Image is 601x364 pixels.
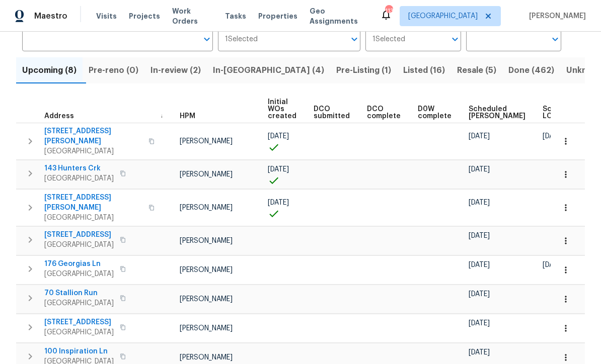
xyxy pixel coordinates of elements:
[180,171,233,178] span: [PERSON_NAME]
[469,166,490,173] span: [DATE]
[44,240,114,250] span: [GEOGRAPHIC_DATA]
[180,204,233,211] span: [PERSON_NAME]
[44,317,114,327] span: [STREET_ADDRESS]
[268,199,289,206] span: [DATE]
[44,259,114,269] span: 176 Georgias Ln
[543,261,564,268] span: [DATE]
[457,63,496,77] span: Resale (5)
[469,261,490,268] span: [DATE]
[44,327,114,337] span: [GEOGRAPHIC_DATA]
[44,346,114,356] span: 100 Inspiration Ln
[268,99,296,120] span: Initial WOs created
[213,63,324,77] span: In-[GEOGRAPHIC_DATA] (4)
[418,106,452,120] span: D0W complete
[44,146,142,156] span: [GEOGRAPHIC_DATA]
[508,63,554,77] span: Done (462)
[258,11,297,21] span: Properties
[225,13,246,20] span: Tasks
[96,11,117,21] span: Visits
[225,35,258,44] span: 1 Selected
[525,11,586,21] span: [PERSON_NAME]
[180,296,233,303] span: [PERSON_NAME]
[385,6,392,16] div: 113
[469,199,490,206] span: [DATE]
[44,213,142,223] span: [GEOGRAPHIC_DATA]
[34,11,67,21] span: Maestro
[268,133,289,140] span: [DATE]
[200,32,214,46] button: Open
[44,230,114,240] span: [STREET_ADDRESS]
[180,266,233,274] span: [PERSON_NAME]
[310,6,368,26] span: Geo Assignments
[314,106,350,120] span: DCO submitted
[408,11,478,21] span: [GEOGRAPHIC_DATA]
[469,133,490,140] span: [DATE]
[44,298,114,308] span: [GEOGRAPHIC_DATA]
[22,63,77,77] span: Upcoming (8)
[129,11,160,21] span: Projects
[44,193,142,213] span: [STREET_ADDRESS][PERSON_NAME]
[469,320,490,327] span: [DATE]
[180,113,195,120] span: HPM
[336,63,391,77] span: Pre-Listing (1)
[543,106,581,120] span: Scheduled LCO
[469,349,490,356] span: [DATE]
[347,32,361,46] button: Open
[89,63,138,77] span: Pre-reno (0)
[172,6,213,26] span: Work Orders
[44,173,114,184] span: [GEOGRAPHIC_DATA]
[548,32,562,46] button: Open
[448,32,462,46] button: Open
[180,237,233,244] span: [PERSON_NAME]
[151,63,201,77] span: In-review (2)
[44,113,74,120] span: Address
[543,133,564,140] span: [DATE]
[403,63,445,77] span: Listed (16)
[180,325,233,332] span: [PERSON_NAME]
[180,354,233,361] span: [PERSON_NAME]
[44,163,114,173] span: 143 Hunters Crk
[268,166,289,173] span: [DATE]
[367,106,401,120] span: DCO complete
[469,106,525,120] span: Scheduled [PERSON_NAME]
[372,35,405,44] span: 1 Selected
[44,126,142,146] span: [STREET_ADDRESS][PERSON_NAME]
[469,291,490,298] span: [DATE]
[469,232,490,239] span: [DATE]
[180,138,233,145] span: [PERSON_NAME]
[44,269,114,279] span: [GEOGRAPHIC_DATA]
[44,288,114,298] span: 70 Stallion Run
